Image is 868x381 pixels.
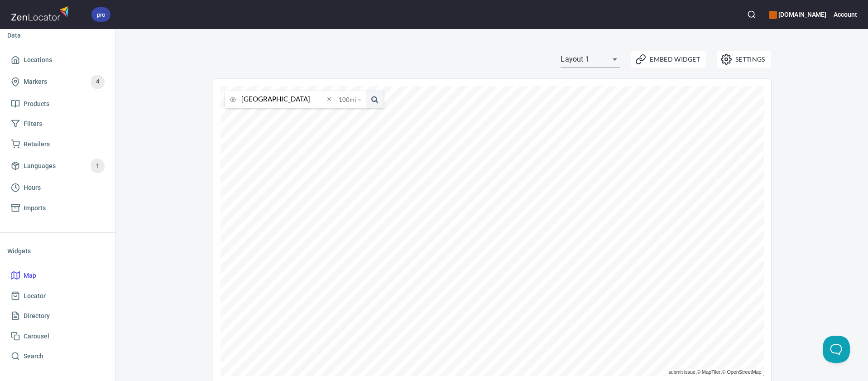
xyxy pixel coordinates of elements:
span: Products [24,98,49,110]
a: Hours [7,178,108,198]
button: Account [834,5,857,24]
a: Filters [7,114,108,134]
button: Settings [717,51,771,68]
h6: Account [834,10,857,19]
span: Carousel [24,331,49,342]
div: pro [91,7,110,22]
h6: [DOMAIN_NAME] [769,10,826,19]
div: Layout 1 [561,52,620,67]
canvas: Map [221,86,764,376]
span: Languages [24,160,56,172]
a: Map [7,265,108,286]
span: Imports [24,203,46,214]
a: ZenLocator [763,376,764,376]
button: Embed Widget [631,51,706,68]
span: Retailers [24,139,50,150]
span: Locations [24,54,52,66]
a: Products [7,94,108,114]
a: Locations [7,50,108,70]
span: 4 [91,77,105,87]
a: Directory [7,306,108,326]
span: Embed Widget [637,54,700,65]
li: Data [7,24,108,46]
span: Directory [24,310,50,322]
a: Carousel [7,326,108,347]
img: zenlocator [11,4,72,23]
button: color-CE600E [769,11,777,19]
a: Imports [7,198,108,218]
a: Search [7,346,108,367]
div: Manage your apps [769,5,826,24]
span: 1 [91,161,105,171]
span: 100 mi [339,91,356,108]
span: Map [24,270,36,281]
span: Search [24,351,43,362]
span: pro [91,10,110,19]
a: Markers4 [7,70,108,94]
li: Widgets [7,240,108,262]
span: Hours [24,182,41,193]
input: search [241,91,324,108]
span: Markers [24,76,47,87]
a: Languages1 [7,154,108,178]
span: Settings [723,54,765,65]
a: Locator [7,286,108,306]
span: Locator [24,290,46,302]
a: Retailers [7,134,108,154]
span: Filters [24,118,42,130]
button: Search [742,5,762,24]
iframe: Help Scout Beacon - Open [823,336,850,363]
